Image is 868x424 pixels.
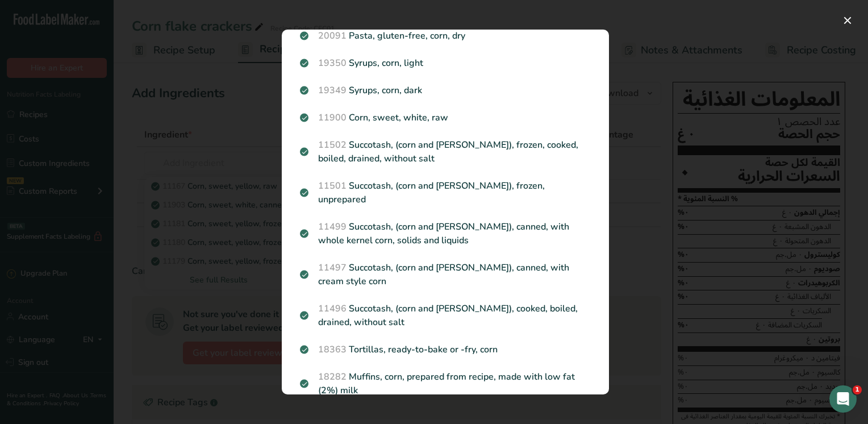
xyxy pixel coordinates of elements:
span: 20091 [318,30,347,42]
span: 11496 [318,302,347,315]
iframe: Intercom live chat [829,385,857,413]
p: Succotash, (corn and [PERSON_NAME]), frozen, unprepared [300,179,591,206]
p: Corn, sweet, white, raw [300,111,591,124]
p: Syrups, corn, light [300,56,591,70]
p: Succotash, (corn and [PERSON_NAME]), frozen, cooked, boiled, drained, without salt [300,138,591,165]
span: 11499 [318,221,347,233]
span: 19350 [318,57,347,69]
span: 11501 [318,180,347,192]
p: Succotash, (corn and [PERSON_NAME]), canned, with cream style corn [300,261,591,288]
span: 1 [853,385,862,394]
span: 11502 [318,139,347,151]
p: Muffins, corn, prepared from recipe, made with low fat (2%) milk [300,370,591,397]
span: 19349 [318,84,347,97]
p: Tortillas, ready-to-bake or -fry, corn [300,343,591,356]
p: Succotash, (corn and [PERSON_NAME]), canned, with whole kernel corn, solids and liquids [300,220,591,247]
p: Succotash, (corn and [PERSON_NAME]), cooked, boiled, drained, without salt [300,302,591,329]
p: Pasta, gluten-free, corn, dry [300,29,591,43]
span: 18282 [318,371,347,383]
span: 11900 [318,111,347,124]
span: 18363 [318,343,347,356]
p: Syrups, corn, dark [300,84,591,97]
span: 11497 [318,261,347,274]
